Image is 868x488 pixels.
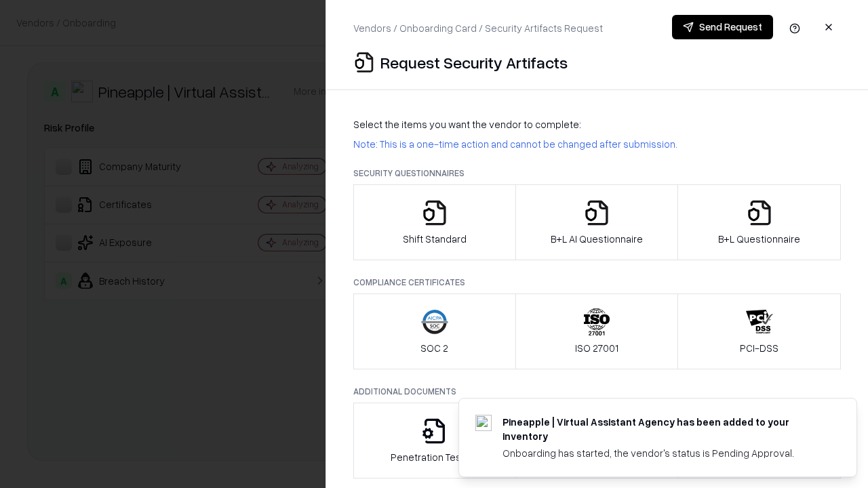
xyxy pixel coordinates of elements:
[718,232,800,246] p: B+L Questionnaire
[420,341,448,355] p: SOC 2
[502,415,824,443] div: Pineapple | Virtual Assistant Agency has been added to your inventory
[740,341,778,355] p: PCI-DSS
[353,137,841,151] p: Note: This is a one-time action and cannot be changed after submission.
[403,232,467,246] p: Shift Standard
[677,293,841,369] button: PCI-DSS
[353,167,841,179] p: Security Questionnaires
[353,21,603,35] p: Vendors / Onboarding Card / Security Artifacts Request
[353,386,841,397] p: Additional Documents
[575,341,618,355] p: ISO 27001
[677,184,841,260] button: B+L Questionnaire
[551,232,643,246] p: B+L AI Questionnaire
[391,450,478,464] p: Penetration Testing
[475,415,492,431] img: trypineapple.com
[353,184,516,260] button: Shift Standard
[380,52,568,73] p: Request Security Artifacts
[515,184,679,260] button: B+L AI Questionnaire
[353,117,841,131] p: Select the items you want the vendor to complete:
[672,15,773,39] button: Send Request
[353,293,516,369] button: SOC 2
[502,446,824,460] div: Onboarding has started, the vendor's status is Pending Approval.
[353,277,841,288] p: Compliance Certificates
[515,293,679,369] button: ISO 27001
[353,403,516,479] button: Penetration Testing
